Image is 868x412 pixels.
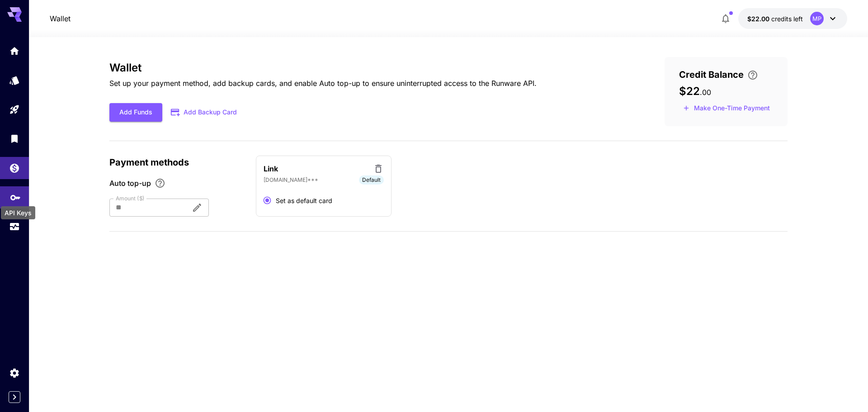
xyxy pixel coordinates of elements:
button: Enter your card details and choose an Auto top-up amount to avoid service interruptions. We'll au... [744,70,762,81]
button: Add Backup Card [162,104,246,121]
p: Payment methods [109,156,245,169]
div: Wallet [9,160,20,171]
button: Make a one-time, non-recurring payment [679,101,774,115]
button: Expand sidebar [9,391,20,403]
div: API Keys [1,206,35,219]
span: $22.00 [747,15,771,23]
div: Settings [9,367,20,379]
button: Enable Auto top-up to ensure uninterrupted service. We'll automatically bill the chosen amount wh... [151,178,169,189]
p: Set up your payment method, add backup cards, and enable Auto top-up to ensure uninterrupted acce... [109,78,537,89]
div: Library [9,133,20,144]
span: Default [359,176,384,184]
a: Wallet [50,13,71,24]
div: MP [810,12,824,25]
span: credits left [771,15,803,23]
span: . 00 [700,88,711,97]
div: Playground [9,101,20,113]
div: Usage [9,221,20,232]
nav: breadcrumb [50,13,71,24]
p: Link [264,163,278,174]
span: Set as default card [276,196,332,205]
div: Models [9,72,20,83]
h3: Wallet [109,62,537,74]
div: Home [9,45,20,57]
span: Auto top-up [109,178,151,189]
label: Amount ($) [116,194,145,202]
button: $22.00MP [738,8,847,29]
div: $22.00 [747,14,803,24]
div: API Keys [10,189,21,200]
button: Add Funds [109,103,162,122]
span: $22 [679,85,700,98]
p: [DOMAIN_NAME]*** [264,176,318,184]
span: Credit Balance [679,68,744,81]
